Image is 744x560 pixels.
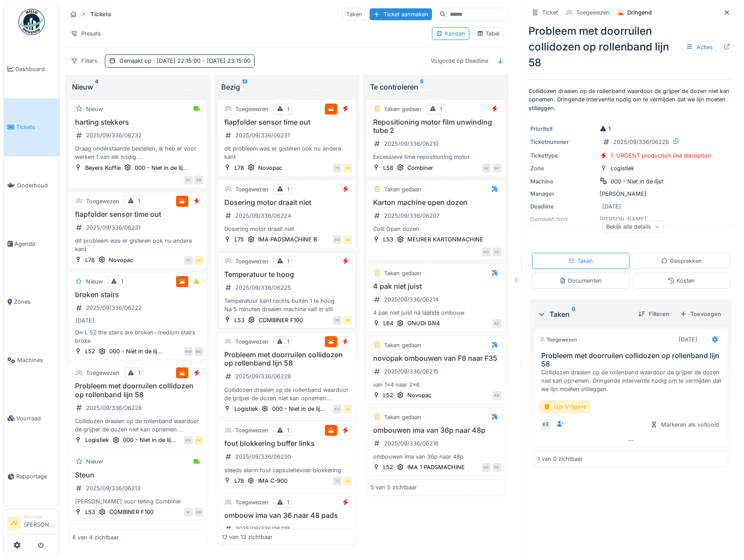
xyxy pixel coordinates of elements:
div: Beyers Koffie [85,164,121,172]
div: Collidozen draaien op de rollenband waardoor de grijper de dozen niet kan opnemen. Dringende inte... [222,386,352,402]
div: [PERSON_NAME] voor telling Combiner [72,497,203,506]
div: 1 [287,105,289,113]
div: Logistiek [611,164,634,172]
div: Filteren [635,308,673,320]
span: Zones [14,298,56,306]
div: 13 van 13 zichtbaar [222,533,273,541]
div: Lijn Vrijgave [539,400,590,413]
h3: broken stairs [72,291,203,299]
div: Novopac [109,256,133,264]
div: L53 [85,508,95,516]
div: 2025/09/336/06225 [235,284,291,292]
div: MEURER KARTONMACHINE [407,235,483,244]
div: Logistiek [85,436,109,444]
div: [DATE] [75,316,94,325]
sup: 5 [420,82,424,92]
div: Manager [530,190,596,198]
div: 1 [287,185,289,194]
img: Badge_color-CXgf-gQk.svg [18,9,45,35]
div: 2025/09/336/06214 [384,295,438,304]
div: Tabel [477,29,500,38]
div: SV [184,176,193,184]
div: Nieuw [72,82,204,92]
p: Collidozen draaien op de rollenband waardoor de grijper de dozen niet kan opnemen. Dringende inte... [528,87,733,112]
div: 2025/09/336/06228 [235,372,291,381]
div: 000 - Niet in de lij... [123,436,176,444]
div: Colli Open dozen [370,225,501,233]
div: Nieuw [86,457,103,466]
div: Graag onderstaande bestellen, ik heb er voor werken 1 van elk nodig. De rest graag in stock legge... [72,144,203,161]
div: 2025/09/336/06210 [384,140,438,148]
div: Filters [67,54,101,67]
div: Taken [568,257,593,265]
div: Nieuw [86,277,103,286]
div: JV [194,436,203,445]
div: Taken gedaan [384,185,421,194]
div: MD [194,347,203,356]
div: 2025/09/336/06215 [384,367,438,376]
div: Manager [24,513,56,520]
div: 2025/09/336/06216 [384,439,438,448]
div: 4 pak niet juist na laatste ombouw [370,309,501,317]
span: Onderhoud [17,181,56,190]
div: 1. URGENT production line disruption [611,151,711,160]
div: Taken [537,309,631,319]
div: Ticketnummer [530,138,596,146]
div: 2025/09/336/06207 [384,212,439,220]
div: Ticket aanmaken [370,8,432,20]
h3: Dosering motor draait niet [222,198,352,207]
sup: 4 [95,82,98,92]
div: Probleem met doorruilen collidozen op rollenband lijn 58 [528,23,733,71]
div: 1 [600,125,611,133]
h3: flapfolder sensor time out [72,210,203,219]
h3: Probleem met doorruilen collidozen op rollenband lijn 58 [222,351,352,367]
a: Agenda [4,215,59,273]
div: AS [482,463,491,472]
div: L78 [234,164,244,172]
div: AB [194,508,203,517]
h3: Probleem met doorruilen collidozen op rollenband lijn 58 [72,382,203,398]
div: [DATE] [679,335,697,344]
div: JV [343,235,352,244]
div: JV [343,164,352,172]
div: Zone [530,164,596,172]
h3: ombouw ima van 36 naar 48 pads [222,511,352,520]
div: L53 [383,235,393,244]
div: Collidozen draaien op de rollenband waardoor de grijper de dozen niet kan opnemen. Dringende inte... [72,417,203,434]
div: Toegewezen [235,105,269,113]
div: AB [194,176,203,184]
div: 000 - Niet in de lij... [109,347,162,355]
div: SV [492,164,501,172]
div: van 1x4 naar 2x6 [370,381,501,389]
div: steeds alarm fout capsuletievoer blokkering [222,466,352,474]
div: Toegewezen [235,498,269,506]
strong: Tickets [87,10,115,18]
div: 2025/09/336/06213 [86,484,140,492]
div: ED [333,235,341,244]
div: 000 - Niet in de lij... [135,164,188,172]
div: Toevoegen [676,308,725,320]
div: 000 - Niet in de lijst [611,177,663,186]
div: JV [194,256,203,265]
div: Toegewezen [235,426,269,434]
div: KV [333,405,341,413]
div: JV [343,477,352,485]
span: Dashboard [15,65,56,73]
h3: ombouwen ima van 36p naar 48p [370,426,501,434]
div: L78 [234,477,244,485]
div: IMA C-900 [258,477,288,485]
div: COMBINER F100 [109,508,154,516]
a: Rapportage [4,448,59,506]
div: Toegewezen [235,185,269,194]
div: 1 van 0 zichtbaar [538,455,583,463]
div: COMBINER F100 [259,316,303,324]
div: Taken gedaan [384,413,421,421]
div: [PERSON_NAME] [530,190,732,198]
div: L52 [85,347,95,355]
div: 6 van 4 zichtbaar [72,533,119,541]
div: AS [492,391,501,400]
h3: Steun [72,471,203,479]
div: Machine [530,177,596,186]
sup: 13 [242,82,248,92]
div: WW [184,347,193,356]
